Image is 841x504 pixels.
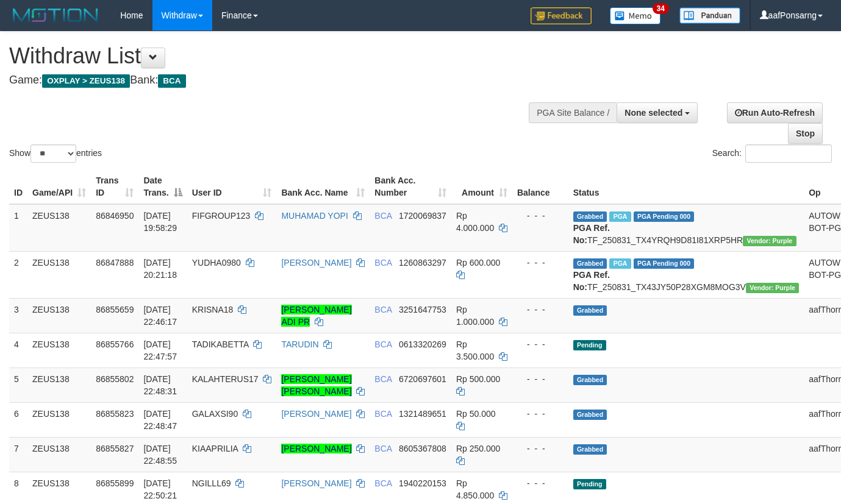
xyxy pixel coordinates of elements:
a: [PERSON_NAME] [281,258,351,268]
span: BCA [374,258,392,268]
td: ZEUS138 [27,402,91,437]
span: Grabbed [573,410,607,420]
span: 34 [653,3,669,14]
span: OXPLAY > ZEUS138 [42,74,130,88]
div: - - - [517,303,564,316]
span: [DATE] 22:47:57 [143,339,177,361]
span: 86855802 [96,374,134,384]
span: NGILLL69 [192,478,231,488]
label: Show entries [9,144,102,163]
span: Pending [573,340,606,350]
span: 86855766 [96,339,134,349]
td: 7 [9,437,27,472]
th: Status [568,169,804,204]
span: BCA [374,211,392,221]
h1: Withdraw List [9,44,548,68]
span: 86846950 [96,211,134,221]
span: Grabbed [573,211,607,222]
span: KRISNA18 [192,305,234,314]
a: [PERSON_NAME] ADI PR [281,305,351,327]
span: BCA [374,305,392,314]
td: TF_250831_TX4YRQH9D81I81XRP5HR [568,204,804,252]
span: Copy 6720697601 to clipboard [399,374,446,384]
span: BCA [374,444,392,453]
span: Rp 3.500.000 [456,339,494,361]
span: [DATE] 22:48:55 [143,444,177,466]
a: MUHAMAD YOPI [281,211,348,221]
td: ZEUS138 [27,298,91,333]
span: Copy 1260863297 to clipboard [399,258,446,268]
span: BCA [158,74,185,88]
span: [DATE] 22:48:47 [143,409,177,431]
a: Stop [788,123,823,144]
span: Rp 4.000.000 [456,211,494,233]
span: [DATE] 22:50:21 [143,478,177,500]
span: Grabbed [573,375,607,385]
th: ID [9,169,27,204]
span: [DATE] 20:21:18 [143,258,177,280]
b: PGA Ref. No: [573,223,610,245]
span: Marked by aafnoeunsreypich [609,211,631,222]
img: MOTION_logo.png [9,6,102,24]
a: Run Auto-Refresh [727,102,823,123]
th: Date Trans.: activate to sort column descending [138,169,187,204]
td: 1 [9,204,27,252]
span: Copy 1321489651 to clipboard [399,409,446,419]
span: KIAAPRILIA [192,444,238,453]
div: - - - [517,257,564,269]
h4: Game: Bank: [9,74,548,87]
th: Amount: activate to sort column ascending [451,169,512,204]
td: 5 [9,367,27,402]
span: Rp 1.000.000 [456,305,494,327]
th: Bank Acc. Number: activate to sort column ascending [370,169,451,204]
span: BCA [374,409,392,419]
a: [PERSON_NAME] [281,478,351,488]
span: Copy 3251647753 to clipboard [399,305,446,314]
a: [PERSON_NAME] [281,444,351,453]
span: YUDHA0980 [192,258,241,268]
label: Search: [712,144,832,163]
span: TADIKABETTA [192,339,249,349]
span: 86855827 [96,444,134,453]
button: None selected [617,102,698,123]
th: User ID: activate to sort column ascending [187,169,277,204]
th: Trans ID: activate to sort column ascending [91,169,138,204]
img: Feedback.jpg [531,7,592,24]
select: Showentries [30,144,76,163]
span: Rp 250.000 [456,444,500,453]
span: Copy 1720069837 to clipboard [399,211,446,221]
td: ZEUS138 [27,437,91,472]
td: ZEUS138 [27,367,91,402]
span: Rp 4.850.000 [456,478,494,500]
span: Vendor URL: https://trx4.1velocity.biz [746,283,799,293]
span: PGA Pending [634,211,695,222]
b: PGA Ref. No: [573,270,610,292]
span: [DATE] 19:58:29 [143,211,177,233]
span: 86855899 [96,478,134,488]
span: Copy 1940220153 to clipboard [399,478,446,488]
span: [DATE] 22:46:17 [143,305,177,327]
td: ZEUS138 [27,333,91,367]
span: Grabbed [573,444,607,455]
td: 2 [9,251,27,298]
span: Copy 0613320269 to clipboard [399,339,446,349]
td: 6 [9,402,27,437]
span: PGA Pending [634,258,695,269]
span: Vendor URL: https://trx4.1velocity.biz [743,236,796,246]
span: Rp 500.000 [456,374,500,384]
span: Grabbed [573,258,607,269]
td: ZEUS138 [27,204,91,252]
span: Rp 50.000 [456,409,496,419]
span: KALAHTERUS17 [192,374,259,384]
span: GALAXSI90 [192,409,238,419]
span: [DATE] 22:48:31 [143,374,177,396]
td: TF_250831_TX43JY50P28XGM8MOG3V [568,251,804,298]
span: 86855659 [96,305,134,314]
span: BCA [374,478,392,488]
div: - - - [517,373,564,385]
span: BCA [374,374,392,384]
a: [PERSON_NAME] [281,409,351,419]
td: ZEUS138 [27,251,91,298]
span: FIFGROUP123 [192,211,251,221]
td: 3 [9,298,27,333]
